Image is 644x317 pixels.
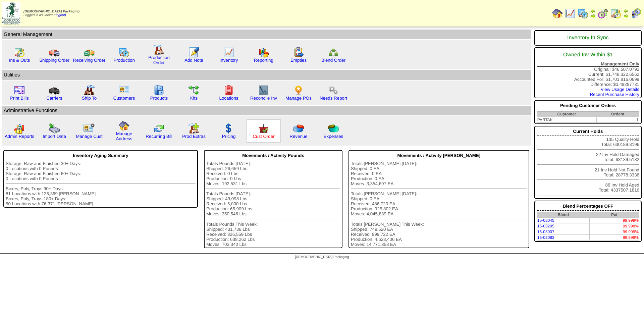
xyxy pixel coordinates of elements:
[610,8,621,19] img: calendarinout.gif
[601,87,639,92] a: View Usage Details
[295,255,349,259] span: [DEMOGRAPHIC_DATA] Packaging
[82,96,97,101] a: Ship To
[49,47,60,58] img: truck.gif
[578,8,588,19] img: calendarprod.gif
[293,123,304,134] img: pie_chart.png
[116,131,132,141] a: Manage Address
[590,223,639,229] td: 99.998%
[537,49,639,61] div: Owned Inv Within $1
[55,13,66,17] a: (logout)
[23,10,79,13] span: [DEMOGRAPHIC_DATA] Packaging
[565,8,576,19] img: line_graph.gif
[223,85,234,96] img: locations.gif
[590,212,639,218] th: Pct
[219,96,238,101] a: Locations
[537,127,639,136] div: Current Holds
[113,58,135,63] a: Production
[154,85,164,96] img: cabinet.gif
[253,134,274,139] a: Cust Order
[113,96,135,101] a: Customers
[119,47,129,58] img: calendarprod.gif
[146,134,172,139] a: Recurring Bill
[189,47,199,58] img: orders.gif
[14,85,25,96] img: invoice2.gif
[2,70,531,80] td: Utilities
[328,85,339,96] img: workflow.png
[6,161,196,206] div: Storage, Raw and Finished 30+ Days: 0 Locations with 0 Pounds Storage, Raw and Finished 60+ Days:...
[49,85,60,96] img: truck3.gif
[83,123,96,134] img: managecust.png
[14,47,25,58] img: calendarinout.gif
[2,30,531,39] td: General Management
[534,47,642,98] div: Original: $46,507.0792 Current: $1,748,322.6562 Accounted For: $1,701,816.0699 Difference: $0.492...
[328,123,339,134] img: pie_chart2.png
[49,123,60,134] img: import.gif
[206,161,340,247] div: Totals Pounds [DATE]: Shipped: 26,659 Lbs Received: 0 Lbs Production: 0 Lbs Moves: 192,531 Lbs To...
[222,134,236,139] a: Pricing
[43,134,66,139] a: Import Data
[10,96,29,101] a: Print Bills
[73,58,105,63] a: Receiving Order
[537,235,554,240] a: 15-03083
[552,8,563,19] img: home.gif
[590,13,596,19] img: arrowright.gif
[537,111,596,117] th: Customer
[321,58,345,63] a: Blend Order
[148,55,170,65] a: Production Order
[46,96,62,101] a: Carriers
[119,120,129,131] img: home.gif
[189,85,199,96] img: workflow.gif
[537,32,639,44] div: Inventory In Sync
[351,161,527,247] div: Totals [PERSON_NAME] [DATE]: Shipped: 0 EA Received: 0 EA Production: 0 EA Moves: 3,354,697 EA To...
[2,2,20,24] img: zoroco-logo-small.webp
[39,58,69,63] a: Shipping Order
[324,134,343,139] a: Expenses
[206,151,340,160] div: Movements / Activity Pounds
[84,47,95,58] img: truck2.gif
[537,61,639,67] div: Management Only
[23,10,79,17] span: Logged in as Jdexter
[76,134,102,139] a: Manage Cust
[250,96,277,101] a: Reconcile Inv
[258,85,269,96] img: line_graph2.gif
[223,123,234,134] img: dollar.gif
[596,111,639,117] th: Order#
[189,123,199,134] img: prodextras.gif
[623,8,629,13] img: arrowleft.gif
[537,117,596,123] td: PARTAK
[293,47,304,58] img: workorder.gif
[254,58,273,63] a: Reporting
[290,58,307,63] a: Empties
[537,212,589,218] th: Blend
[590,229,639,235] td: 99.999%
[5,134,34,139] a: Admin Reports
[14,123,25,134] img: graph2.png
[320,96,347,101] a: Needs Report
[6,151,196,160] div: Inventory Aging Summary
[154,44,164,55] img: factory.gif
[590,218,639,223] td: 99.999%
[328,47,339,58] img: network.png
[590,8,596,13] img: arrowleft.gif
[9,58,30,63] a: Ins & Outs
[596,117,639,123] td: 1
[258,123,269,134] img: cust_order.png
[285,96,312,101] a: Manage POs
[154,123,164,134] img: reconcile.gif
[2,106,531,115] td: Adminstrative Functions
[150,96,168,101] a: Products
[258,47,269,58] img: graph.gif
[537,202,639,211] div: Blend Percentages OFF
[223,47,234,58] img: line_graph.gif
[623,13,629,19] img: arrowright.gif
[184,58,203,63] a: Add Note
[598,8,608,19] img: calendarblend.gif
[182,134,206,139] a: Prod Extras
[190,96,198,101] a: Kits
[289,134,307,139] a: Revenue
[537,224,554,228] a: 15-03205
[534,126,642,199] div: 135 Quality Hold Total: 630189.8196 22 Inv Hold Damaged Total: 63139.5132 21 Inv Hold Not Found T...
[84,85,95,96] img: factory2.gif
[293,85,304,96] img: po.png
[220,58,238,63] a: Inventory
